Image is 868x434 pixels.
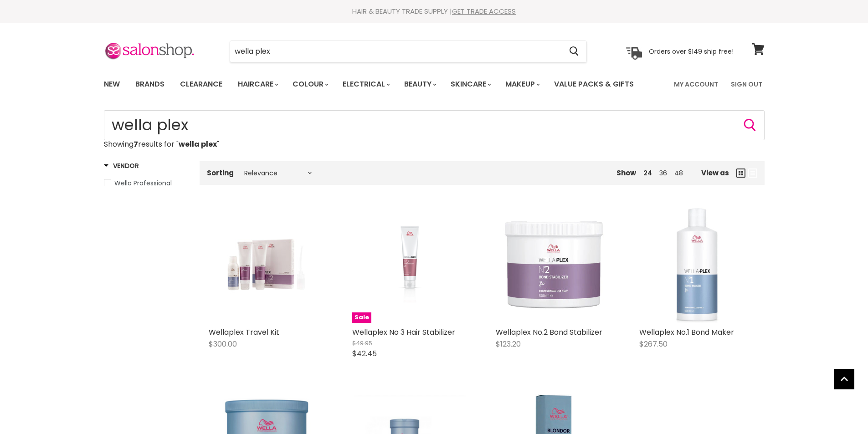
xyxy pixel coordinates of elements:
a: GET TRADE ACCESS [452,6,516,16]
span: View as [701,169,729,177]
a: Wellaplex Travel Kit [209,327,279,337]
a: Sign Out [725,75,768,94]
span: $123.20 [496,339,521,349]
span: $267.50 [639,339,668,349]
a: Colour [286,75,334,94]
a: Makeup [498,75,545,94]
a: 36 [659,168,667,178]
button: Search [743,118,757,133]
strong: 7 [134,139,138,149]
img: Wellaplex No.2 Bond Stabilizer [496,207,612,323]
a: Brands [128,75,171,94]
a: New [97,75,127,94]
span: Show [616,168,636,178]
a: Haircare [231,75,284,94]
label: Sorting [207,169,234,177]
span: Wella Professional [114,179,172,188]
div: HAIR & BEAUTY TRADE SUPPLY | [92,7,776,16]
span: $49.95 [352,339,372,347]
a: Wellaplex Travel Kit [209,207,325,323]
form: Product [104,110,765,140]
input: Search [104,110,765,140]
form: Product [230,41,587,62]
a: Skincare [444,75,497,94]
a: 48 [674,168,683,178]
a: Clearance [173,75,229,94]
a: Electrical [336,75,395,94]
a: My Account [668,75,724,94]
span: Sale [352,312,371,323]
a: 24 [643,168,652,178]
img: Wellaplex No 3 Hair Stabilizer [371,207,448,323]
a: Wellaplex No.2 Bond Stabilizer [496,327,602,337]
img: Wellaplex Travel Kit [228,207,305,323]
a: Value Packs & Gifts [547,75,641,94]
a: Beauty [397,75,442,94]
ul: Main menu [97,71,655,97]
a: Wellaplex No 3 Hair StabilizerSale [352,207,468,323]
a: Wellaplex No 3 Hair Stabilizer [352,327,455,337]
p: Showing results for " " [104,140,765,148]
img: Wellaplex No.1 Bond Maker [639,207,755,323]
button: Search [562,41,586,62]
nav: Main [92,71,776,97]
span: $42.45 [352,348,377,359]
a: Wellaplex No.1 Bond Maker [639,327,734,337]
p: Orders over $149 ship free! [649,47,734,55]
span: $300.00 [209,339,237,349]
h3: Vendor [104,161,139,170]
strong: wella plex [179,139,217,149]
input: Search [230,41,562,62]
a: Wella Professional [104,178,188,188]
